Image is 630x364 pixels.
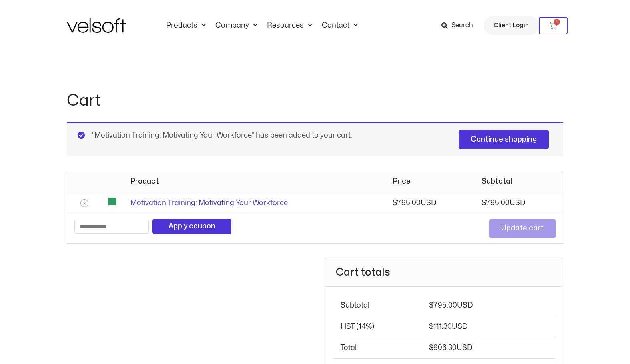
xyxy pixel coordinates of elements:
a: ProductsMenu Toggle [161,21,211,30]
span: $ [429,323,433,330]
span: $ [429,302,433,309]
span: Search [451,20,473,31]
bdi: 795.00 [429,302,457,309]
bdi: 906.30 [429,344,457,351]
a: 1 [539,17,568,34]
span: 111.30 [429,323,467,330]
a: Client Login [484,16,539,35]
a: Continue shopping [459,130,549,149]
div: “Motivation Training: Motivating Your Workforce” has been added to your cart. [67,122,563,156]
th: Total [333,337,422,358]
a: Motivation Training: Motivating Your Workforce [130,200,288,206]
bdi: 795.00 [393,200,421,206]
a: Search [441,19,479,32]
bdi: 795.00 [482,200,510,206]
span: $ [482,200,486,206]
a: Remove Motivation Training: Motivating Your Workforce from cart [80,199,88,207]
button: Update cart [489,219,556,238]
h1: Cart [67,90,563,112]
th: Price [385,171,474,192]
th: Product [123,171,385,192]
th: Subtotal [333,295,422,316]
span: $ [393,200,397,206]
th: HST (14%) [333,316,422,337]
a: ResourcesMenu Toggle [262,21,317,30]
a: ContactMenu Toggle [317,21,363,30]
th: Subtotal [474,171,563,192]
span: $ [429,344,433,351]
span: Client Login [494,20,529,31]
a: CompanyMenu Toggle [211,21,262,30]
nav: Menu [161,21,363,30]
span: 1 [554,19,560,25]
button: Apply coupon [152,219,231,234]
h2: Cart totals [325,258,563,287]
img: Motivation Training: Motivating Your Workforce [108,198,116,208]
img: Velsoft Training Materials [67,18,126,33]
